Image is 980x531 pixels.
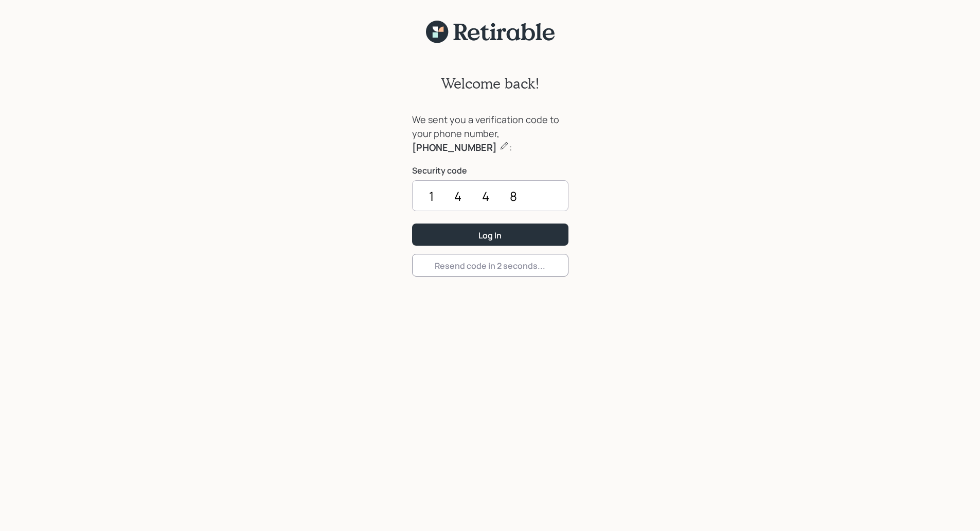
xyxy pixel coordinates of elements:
[412,165,568,176] label: Security code
[412,141,497,153] b: [PHONE_NUMBER]
[435,260,545,271] div: Resend code in 2 seconds...
[412,180,568,211] input: ••••
[478,230,502,241] div: Log In
[412,113,568,155] div: We sent you a verification code to your phone number, :
[441,75,540,92] h2: Welcome back!
[412,224,568,246] button: Log In
[412,254,568,276] button: Resend code in 2 seconds...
